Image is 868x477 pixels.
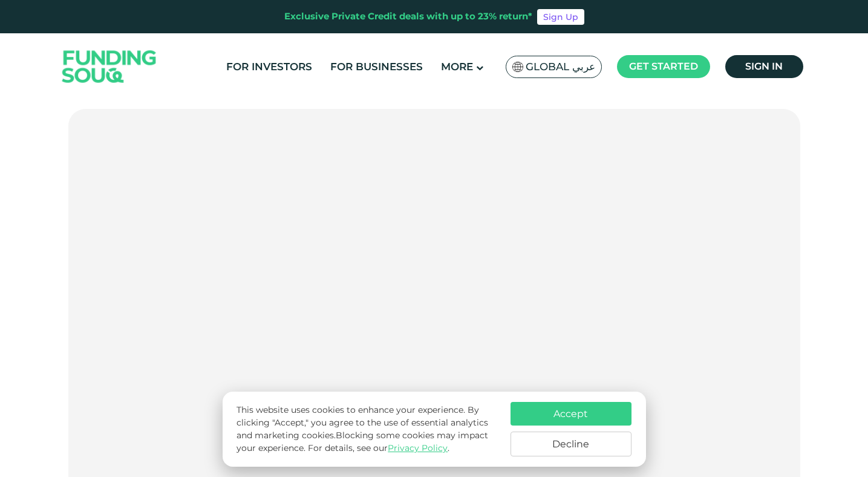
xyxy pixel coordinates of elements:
a: Privacy Policy [388,442,448,453]
a: Sign in [725,55,803,78]
div: Exclusive Private Credit deals with up to 23% return* [284,10,532,24]
span: Blocking some cookies may impact your experience. [237,430,488,453]
img: Logo [50,36,169,97]
span: Sign in [745,61,783,72]
span: Global عربي [526,60,595,74]
button: Accept [511,402,631,426]
span: Get started [629,61,698,72]
img: SA Flag [512,62,523,72]
span: For details, see our . [308,442,449,453]
span: More [441,61,473,73]
p: This website uses cookies to enhance your experience. By clicking "Accept," you agree to the use ... [237,404,498,455]
a: For Businesses [327,57,426,77]
a: For Investors [223,57,315,77]
button: Decline [511,432,631,456]
a: Sign Up [537,9,584,25]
